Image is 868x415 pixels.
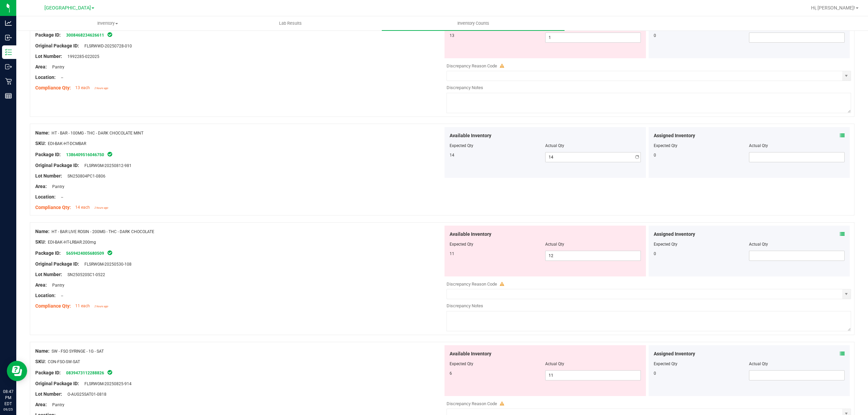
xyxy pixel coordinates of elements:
[35,261,79,267] span: Original Package ID:
[450,153,454,158] span: 14
[546,152,640,162] input: 14
[546,33,640,42] input: 1
[450,371,452,376] span: 6
[107,151,113,158] span: In Sync
[546,371,640,380] input: 11
[749,361,845,367] div: Actual Qty
[450,242,473,247] span: Expected Qty
[450,33,454,38] span: 13
[35,391,62,397] span: Lot Number:
[64,272,105,277] span: SN250520SC1-0522
[654,241,749,247] div: Expected Qty
[66,33,104,38] a: 3008468234626611
[35,293,56,298] span: Location:
[5,63,12,70] inline-svg: Outbound
[49,283,64,288] span: Pantry
[749,241,845,247] div: Actual Qty
[64,392,106,397] span: O-AUG25SAT01-0818
[546,251,640,261] input: 12
[94,206,108,209] span: 2 hours ago
[66,371,104,375] a: 0839473112288826
[450,251,454,256] span: 11
[64,54,99,59] span: 1992285-022025
[35,303,71,309] span: Compliance Qty:
[35,370,61,375] span: Package ID:
[450,143,473,148] span: Expected Qty
[5,92,12,99] inline-svg: Reports
[447,84,851,91] div: Discrepancy Notes
[58,293,63,298] span: --
[75,205,90,210] span: 14 each
[107,249,113,256] span: In Sync
[35,54,62,59] span: Lot Number:
[35,272,62,277] span: Lot Number:
[35,32,61,38] span: Package ID:
[48,240,96,245] span: EDI-BAK-HT-LRBAR.200mg
[64,174,105,179] span: SN250804PC1-0806
[17,20,199,26] span: Inventory
[81,262,132,267] span: FLSRWGM-20250530-108
[654,251,749,257] div: 0
[75,304,90,308] span: 11 each
[5,78,12,85] inline-svg: Retail
[654,350,695,357] span: Assigned Inventory
[35,402,47,407] span: Area:
[48,141,86,146] span: EDI-BAK-HT-DCMBAR
[3,407,13,412] p: 09/25
[35,359,46,364] span: SKU:
[654,152,749,158] div: 0
[545,361,564,366] span: Actual Qty
[5,20,12,26] inline-svg: Analytics
[382,16,565,30] a: Inventory Counts
[270,20,311,26] span: Lab Results
[35,381,79,386] span: Original Package ID:
[48,359,80,364] span: CON-FSO-SW-SAT
[35,239,46,245] span: SKU:
[66,152,104,157] a: 1386409516046750
[16,16,199,30] a: Inventory
[450,361,473,366] span: Expected Qty
[654,143,749,149] div: Expected Qty
[199,16,382,30] a: Lab Results
[654,33,749,39] div: 0
[35,85,71,90] span: Compliance Qty:
[35,184,47,189] span: Area:
[94,87,108,90] span: 2 hours ago
[35,348,50,354] span: Name:
[81,381,132,386] span: FLSRWGM-20250825-914
[75,85,90,90] span: 13 each
[654,361,749,367] div: Expected Qty
[58,75,63,80] span: --
[35,141,46,146] span: SKU:
[52,349,104,354] span: SW - FSO SYRINGE - 1G - SAT
[545,143,564,148] span: Actual Qty
[35,64,47,69] span: Area:
[81,44,132,48] span: FLSRWWD-20250728-010
[58,195,63,200] span: --
[450,132,491,139] span: Available Inventory
[448,20,498,26] span: Inventory Counts
[654,132,695,139] span: Assigned Inventory
[94,305,108,308] span: 2 hours ago
[749,143,845,149] div: Actual Qty
[66,251,104,256] a: 5659424005680509
[52,229,154,234] span: HT - BAR LIVE ROSIN - 200MG - THC - DARK CHOCOLATE
[654,370,749,376] div: 0
[35,75,56,80] span: Location:
[545,242,564,247] span: Actual Qty
[107,369,113,376] span: In Sync
[5,49,12,56] inline-svg: Inventory
[7,361,27,381] iframe: Resource center
[35,130,50,136] span: Name:
[81,163,132,168] span: FLSRWGM-20250812-981
[811,5,855,11] span: Hi, [PERSON_NAME]!
[49,65,64,69] span: Pantry
[447,63,497,68] span: Discrepancy Reason Code
[3,389,13,407] p: 08:47 PM EDT
[35,250,61,256] span: Package ID:
[49,402,64,407] span: Pantry
[450,350,491,357] span: Available Inventory
[35,194,56,200] span: Location:
[35,173,62,179] span: Lot Number:
[35,205,71,210] span: Compliance Qty:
